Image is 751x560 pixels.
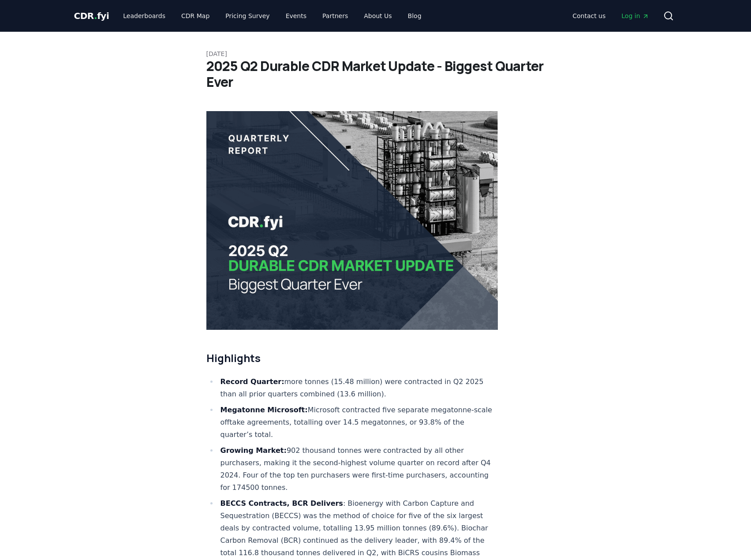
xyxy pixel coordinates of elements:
li: Microsoft contracted five separate megatonne-scale offtake agreements, totalling over 14.5 megato... [218,404,498,441]
a: Log in [614,8,656,24]
h1: 2025 Q2 Durable CDR Market Update - Biggest Quarter Ever [206,58,545,90]
p: [DATE] [206,49,545,58]
a: About Us [357,8,399,24]
li: more tonnes (15.48 million) were contracted in Q2 2025 than all prior quarters combined (13.6 mil... [218,376,498,400]
li: 902 thousand tonnes were contracted by all other purchasers, making it the second-highest volume ... [218,444,498,494]
nav: Main [116,8,428,24]
strong: Record Quarter: [220,377,284,386]
span: Log in [621,11,649,20]
img: blog post image [206,111,498,330]
nav: Main [565,8,656,24]
a: Leaderboards [116,8,172,24]
a: Contact us [565,8,613,24]
a: Blog [401,8,429,24]
a: Partners [315,8,355,24]
strong: Megatonne Microsoft: [220,406,308,414]
a: Events [279,8,314,24]
a: CDR Map [174,8,217,24]
a: CDR.fyi [74,10,109,22]
strong: Growing Market: [220,446,287,455]
span: . [94,11,97,21]
a: Pricing Survey [218,8,276,24]
h2: Highlights [206,351,498,365]
strong: BECCS Contracts, BCR Delivers [220,499,343,508]
span: CDR fyi [74,11,109,21]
